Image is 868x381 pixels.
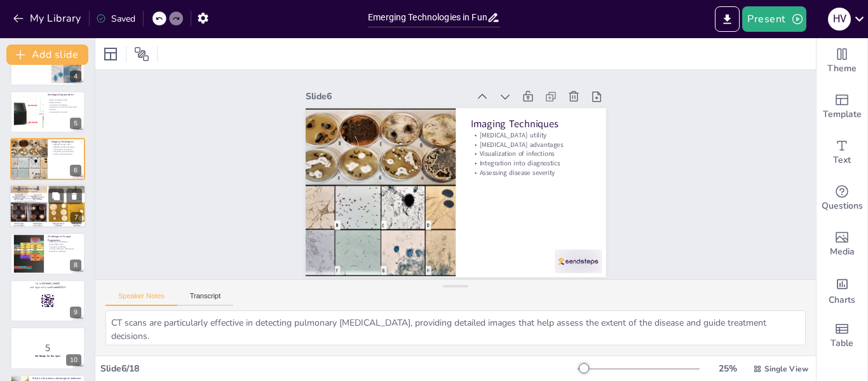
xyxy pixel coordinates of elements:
[14,282,81,286] p: Go to
[10,185,86,228] div: 7
[6,45,88,65] button: Add slide
[48,93,81,97] p: Serological Approaches
[10,43,85,85] div: 4
[48,99,81,101] p: Role of serological tests
[48,104,81,106] p: Correlation with disease
[105,292,177,306] button: Speaker Notes
[96,13,135,25] div: Saved
[828,8,851,31] div: H V
[817,267,867,313] div: Add charts and graphs
[368,8,487,27] input: Insert title
[51,140,81,144] p: Imaging Techniques
[10,138,85,180] div: 6
[829,293,855,307] span: Charts
[70,260,81,271] div: 8
[105,310,806,345] textarea: CT scans are particularly effective in detecting pulmonary [MEDICAL_DATA], providing detailed ima...
[13,190,82,193] p: Biosensors for rapid detection
[134,46,149,62] span: Position
[823,107,862,121] span: Template
[51,148,81,151] p: Visualization of infections
[827,62,857,76] span: Theme
[48,246,81,248] p: Integration challenges
[70,165,81,176] div: 6
[833,153,851,167] span: Text
[13,198,82,200] p: Enhancing diagnostic capabilities
[67,189,82,204] button: Delete Slide
[48,101,81,104] p: Rapid and easy
[817,130,867,176] div: Add text boxes
[10,280,85,322] div: 9
[13,193,82,195] p: AI in diagnostics
[817,84,867,130] div: Add ready made slides
[471,160,592,181] p: Integration into diagnostics
[100,363,578,375] div: Slide 6 / 18
[51,151,81,153] p: Integration into diagnostics
[10,91,85,133] div: 5
[48,106,81,110] p: Importance in immunocompromised patients
[70,118,81,129] div: 5
[14,286,81,289] p: and login with code
[51,146,81,148] p: [MEDICAL_DATA] advantages
[10,327,85,369] div: 10
[817,313,867,359] div: Add a table
[742,6,806,32] button: Present
[475,118,596,145] p: Imaging Techniques
[472,151,593,172] p: Visualization of infections
[51,153,81,155] p: Assessing disease severity
[474,132,595,153] p: [MEDICAL_DATA] utility
[100,44,121,64] div: Layout
[177,292,234,306] button: Transcript
[10,8,86,29] button: My Library
[473,141,594,163] p: [MEDICAL_DATA] advantages
[712,363,743,375] div: 25 %
[817,221,867,267] div: Add images, graphics, shapes or video
[48,235,81,242] p: Challenges in Fungal Diagnostics
[48,247,81,250] p: Training healthcare professionals
[51,144,81,146] p: [MEDICAL_DATA] utility
[764,364,808,374] span: Single View
[48,250,81,253] p: Addressing challenges
[48,243,81,246] p: Accessibility issues
[831,336,853,350] span: Table
[715,6,740,32] button: Export to PowerPoint
[42,282,60,286] strong: [DOMAIN_NAME]
[470,169,591,191] p: Assessing disease severity
[66,354,81,366] div: 10
[48,189,64,204] button: Duplicate Slide
[70,307,81,318] div: 9
[35,354,61,357] strong: Get Ready for the Quiz!
[14,341,81,355] p: 5
[822,199,863,213] span: Questions
[817,38,867,84] div: Change the overall theme
[13,200,82,202] p: Future of fungal diagnostics
[48,240,81,243] p: Need for standardization
[13,195,82,198] p: Promise of new technologies
[830,245,855,259] span: Media
[70,71,81,82] div: 4
[13,187,82,191] p: Emerging Technologies
[71,212,82,224] div: 7
[48,111,81,113] p: Interpretation of results
[314,75,477,104] div: Slide 6
[828,6,851,32] button: H V
[817,176,867,221] div: Get real-time input from your audience
[10,233,85,275] div: 8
